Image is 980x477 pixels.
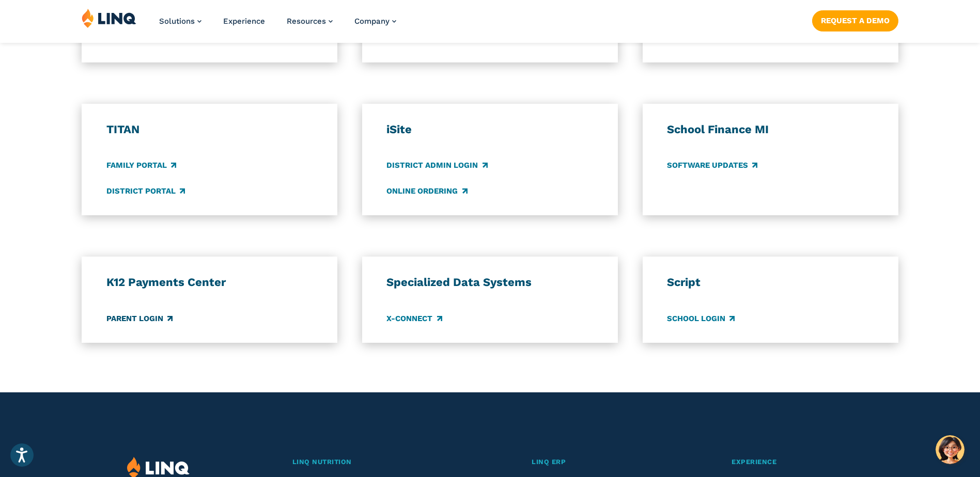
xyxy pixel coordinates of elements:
[106,275,313,290] h3: K12 Payments Center
[354,17,396,26] a: Company
[732,457,852,468] a: Experience
[386,160,487,171] a: District Admin Login
[159,17,195,26] span: Solutions
[287,17,333,26] a: Resources
[106,122,313,137] h3: TITAN
[667,122,874,137] h3: School Finance MI
[667,313,735,324] a: School Login
[936,435,965,464] button: Hello, have a question? Let’s chat.
[106,160,176,171] a: Family Portal
[386,122,593,137] h3: iSite
[159,17,201,26] a: Solutions
[386,275,593,290] h3: Specialized Data Systems
[532,458,566,466] span: LINQ ERP
[106,313,173,324] a: Parent Login
[159,8,396,42] nav: Primary Navigation
[532,457,678,468] a: LINQ ERP
[354,17,390,26] span: Company
[287,17,326,26] span: Resources
[667,275,874,290] h3: Script
[386,313,442,324] a: X-Connect
[106,185,185,197] a: District Portal
[82,8,136,28] img: LINQ | K‑12 Software
[732,458,776,466] span: Experience
[386,185,467,197] a: Online Ordering
[292,458,352,466] span: LINQ Nutrition
[812,8,898,31] nav: Button Navigation
[223,17,265,26] a: Experience
[292,457,478,468] a: LINQ Nutrition
[667,160,757,171] a: Software Updates
[812,10,898,31] a: Request a Demo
